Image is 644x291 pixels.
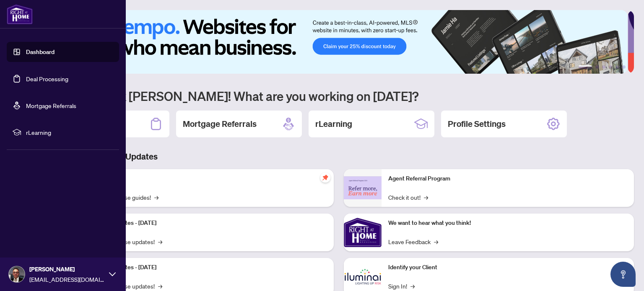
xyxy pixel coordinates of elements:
span: → [154,193,158,202]
h3: Brokerage & Industry Updates [44,151,634,162]
span: → [158,281,162,291]
a: Check it out!→ [388,193,428,202]
span: [PERSON_NAME] [29,265,105,274]
span: → [434,237,438,246]
img: Agent Referral Program [344,176,382,199]
button: 1 [579,65,592,69]
button: Open asap [610,262,636,287]
a: Sign In!→ [388,281,415,291]
img: We want to hear what you think! [344,214,382,251]
img: Profile Icon [9,266,25,282]
h2: rLearning [315,118,352,130]
button: 6 [622,65,626,69]
button: 3 [602,65,605,69]
button: 2 [595,65,599,69]
span: rLearning [26,128,113,137]
p: Self-Help [88,174,327,183]
p: Agent Referral Program [388,174,627,183]
span: → [158,237,162,246]
p: Platform Updates - [DATE] [88,263,327,272]
a: Deal Processing [26,75,68,82]
p: Identify your Client [388,263,627,272]
a: Leave Feedback→ [388,237,438,246]
span: [EMAIL_ADDRESS][DOMAIN_NAME] [29,275,105,284]
h2: Profile Settings [448,118,506,130]
button: 5 [615,65,619,69]
h2: Mortgage Referrals [183,118,257,130]
a: Dashboard [26,48,55,56]
p: We want to hear what you think! [388,219,627,228]
button: 4 [609,65,612,69]
span: → [410,281,415,291]
span: → [424,193,428,202]
img: Slide 0 [44,10,628,74]
img: logo [7,4,33,24]
h1: Welcome back [PERSON_NAME]! What are you working on [DATE]? [44,88,634,104]
p: Platform Updates - [DATE] [88,219,327,228]
span: pushpin [320,173,330,183]
a: Mortgage Referrals [26,102,76,109]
